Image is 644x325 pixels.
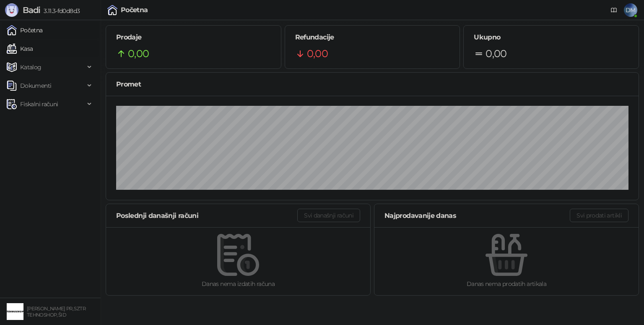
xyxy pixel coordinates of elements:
a: Početna [7,22,43,39]
span: 0,00 [307,46,328,62]
button: Svi današnji računi [297,209,360,222]
span: Dokumenti [20,77,51,94]
span: Katalog [20,59,42,76]
div: Poslednji današnji računi [116,210,297,221]
h5: Refundacije [295,32,450,42]
div: Danas nema prodatih artikala [388,279,625,288]
img: Logo [5,3,18,17]
span: Fiskalni računi [20,96,58,113]
button: Svi prodati artikli [570,209,628,222]
div: Danas nema izdatih računa [119,279,357,288]
a: Dokumentacija [607,3,621,17]
span: 0,00 [128,46,149,62]
h5: Prodaje [116,32,271,42]
a: Kasa [7,40,33,57]
div: Promet [116,79,628,89]
h5: Ukupno [474,32,628,42]
small: [PERSON_NAME] PR, SZTR TEHNOSHOP, ŠID [27,306,86,318]
span: 3.11.3-fd0d8d3 [40,7,80,15]
div: Najprodavanije danas [384,210,570,221]
span: DM [624,3,637,17]
span: Badi [23,5,40,15]
div: Početna [121,7,148,13]
img: 64x64-companyLogo-68805acf-9e22-4a20-bcb3-9756868d3d19.jpeg [7,303,23,320]
span: 0,00 [486,46,506,62]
